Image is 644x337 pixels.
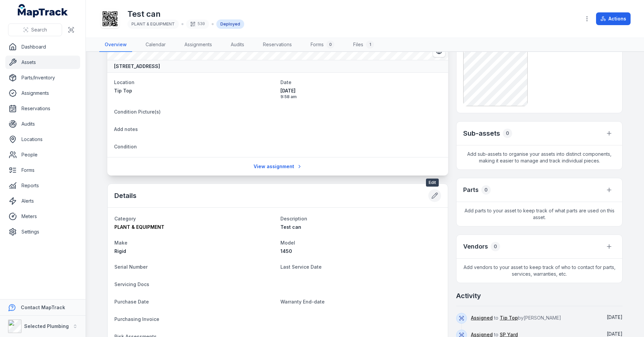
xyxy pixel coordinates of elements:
[280,216,307,221] span: Description
[463,129,500,138] h2: Sub-assets
[500,315,518,321] a: Tip Top
[280,299,325,305] span: Warranty End-date
[5,133,80,146] a: Locations
[114,264,148,270] span: Serial Number
[5,86,80,100] a: Assignments
[114,63,160,70] strong: [STREET_ADDRESS]
[596,12,631,25] button: Actions
[179,38,217,52] a: Assignments
[348,38,379,52] a: Files1
[366,41,374,49] div: 1
[457,145,622,170] span: Add sub-assets to organise your assets into distinct components, making it easier to manage and t...
[5,210,80,223] a: Meters
[114,79,135,85] span: Location
[426,179,439,187] span: Edit
[5,71,80,84] a: Parts/Inventory
[114,87,275,94] a: Tip Top
[114,88,132,93] span: Tip Top
[5,102,80,115] a: Reservations
[5,148,80,161] a: People
[114,126,138,132] span: Add notes
[280,240,295,246] span: Model
[607,331,623,337] span: [DATE]
[114,281,149,287] span: Servicing Docs
[463,185,479,195] h3: Parts
[280,94,441,99] span: 9:58 am
[456,291,481,300] h2: Activity
[457,202,622,226] span: Add parts to your asset to keep track of what parts are used on this asset.
[471,315,561,321] span: to by [PERSON_NAME]
[249,160,307,173] a: View assignment
[5,56,80,69] a: Assets
[18,4,68,17] a: MapTrack
[457,259,622,283] span: Add vendors to your asset to keep track of who to contact for parts, services, warranties, etc.
[258,38,297,52] a: Reservations
[503,129,512,138] div: 0
[131,21,175,26] span: PLANT & EQUIPMENT
[216,19,244,29] div: Deployed
[280,248,292,254] span: 1450
[326,41,334,49] div: 0
[280,87,441,99] time: 9/18/2025, 9:58:13 AM
[225,38,250,52] a: Audits
[5,179,80,192] a: Reports
[8,23,62,36] button: Search
[5,194,80,208] a: Alerts
[114,109,161,115] span: Condition Picture(s)
[114,316,159,322] span: Purchasing Invoice
[140,38,171,52] a: Calendar
[607,314,623,320] time: 9/18/2025, 9:58:13 AM
[24,323,69,329] strong: Selected Plumbing
[114,240,127,246] span: Make
[127,9,244,19] h1: Test can
[305,38,340,52] a: Forms0
[99,38,132,52] a: Overview
[471,315,493,321] a: Assigned
[607,314,623,320] span: [DATE]
[280,224,301,230] span: Test can
[5,163,80,177] a: Forms
[280,79,291,85] span: Date
[114,224,164,230] span: PLANT & EQUIPMENT
[5,117,80,131] a: Audits
[463,242,488,251] h3: Vendors
[114,248,126,254] span: Rigid
[607,331,623,337] time: 5/7/2025, 8:05:28 AM
[481,185,491,195] div: 0
[114,144,137,149] span: Condition
[21,305,65,310] strong: Contact MapTrack
[31,26,47,33] span: Search
[5,40,80,54] a: Dashboard
[280,264,322,270] span: Last Service Date
[491,242,500,251] div: 0
[186,19,209,29] div: 530
[5,225,80,239] a: Settings
[114,299,149,305] span: Purchase Date
[114,216,136,221] span: Category
[114,191,137,200] h2: Details
[280,87,441,94] span: [DATE]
